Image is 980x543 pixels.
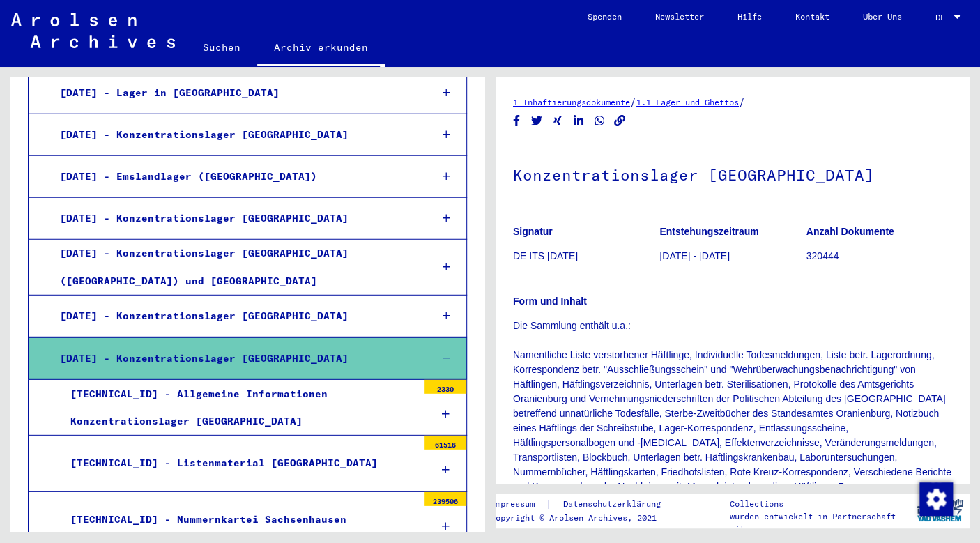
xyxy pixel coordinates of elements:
[49,79,420,107] div: [DATE] - Lager in [GEOGRAPHIC_DATA]
[729,485,910,510] p: Die Arolsen Archives Online-Collections
[49,163,420,190] div: [DATE] - Emslandlager ([GEOGRAPHIC_DATA])
[739,95,745,108] span: /
[60,506,418,533] div: [TECHNICAL_ID] - Nummernkartei Sachsenhausen
[510,112,524,130] button: Share on Facebook
[491,497,546,512] a: Impressum
[919,482,953,516] img: Zustimmung ändern
[424,436,466,450] div: 61516
[513,97,630,107] a: 1 Inhaftierungsdokumente
[186,31,257,64] a: Suchen
[513,249,659,263] p: DE ITS [DATE]
[49,345,420,372] div: [DATE] - Konzentrationslager [GEOGRAPHIC_DATA]
[552,497,677,512] a: Datenschutzerklärung
[424,380,466,394] div: 2330
[592,112,607,130] button: Share on WhatsApp
[424,492,466,506] div: 239506
[530,112,544,130] button: Share on Twitter
[630,95,636,108] span: /
[659,249,805,263] p: [DATE] - [DATE]
[729,510,910,535] p: wurden entwickelt in Partnerschaft mit
[572,112,586,130] button: Share on LinkedIn
[491,512,677,524] p: Copyright © Arolsen Archives, 2021
[935,13,951,22] span: DE
[551,112,565,130] button: Share on Xing
[491,497,677,512] div: |
[11,13,175,48] img: Arolsen_neg.svg
[49,121,420,148] div: [DATE] - Konzentrationslager [GEOGRAPHIC_DATA]
[49,205,420,232] div: [DATE] - Konzentrationslager [GEOGRAPHIC_DATA]
[806,226,894,237] b: Anzahl Dokumente
[513,143,952,204] h1: Konzentrationslager [GEOGRAPHIC_DATA]
[806,249,952,263] p: 320444
[636,97,739,107] a: 1.1 Lager und Ghettos
[49,240,420,294] div: [DATE] - Konzentrationslager [GEOGRAPHIC_DATA] ([GEOGRAPHIC_DATA]) und [GEOGRAPHIC_DATA]
[513,296,587,307] b: Form und Inhalt
[659,226,758,237] b: Entstehungszeitraum
[60,450,418,477] div: [TECHNICAL_ID] - Listenmaterial [GEOGRAPHIC_DATA]
[257,31,385,67] a: Archiv erkunden
[513,226,553,237] b: Signatur
[49,303,420,330] div: [DATE] - Konzentrationslager [GEOGRAPHIC_DATA]
[60,381,418,435] div: [TECHNICAL_ID] - Allgemeine Informationen Konzentrationslager [GEOGRAPHIC_DATA]
[613,112,627,130] button: Copy link
[914,493,966,528] img: yv_logo.png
